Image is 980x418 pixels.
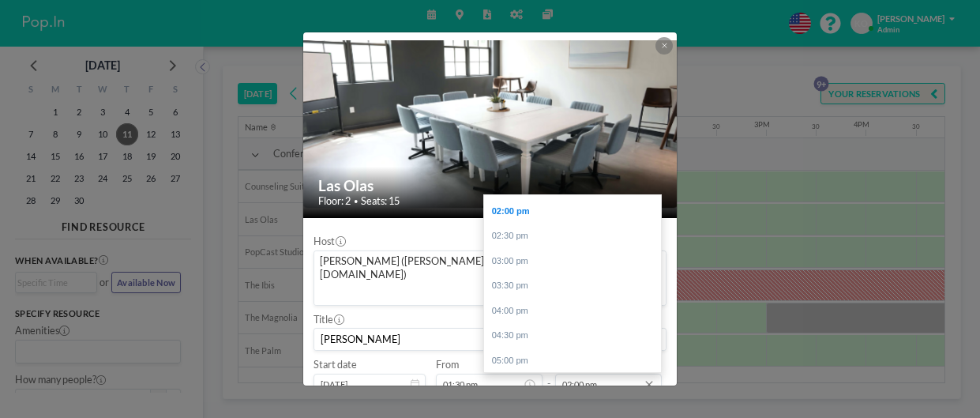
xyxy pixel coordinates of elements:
[361,195,400,208] span: Seats: 15
[484,323,661,348] div: 04:30 pm
[436,359,459,371] label: From
[314,314,344,326] label: Title
[314,251,666,305] div: Search for option
[354,197,358,206] span: •
[484,249,661,274] div: 03:00 pm
[314,359,357,371] label: Start date
[318,176,663,195] h2: Las Olas
[316,285,640,302] input: Search for option
[484,224,661,249] div: 02:30 pm
[317,254,638,282] span: [PERSON_NAME] ([PERSON_NAME][EMAIL_ADDRESS][DOMAIN_NAME])
[484,299,661,324] div: 04:00 pm
[314,329,666,350] input: Kyle's reservation
[303,40,678,209] img: 537.png
[484,273,661,299] div: 03:30 pm
[484,348,661,374] div: 05:00 pm
[314,235,345,248] label: Host
[318,195,351,208] span: Floor: 2
[484,199,661,224] div: 02:00 pm
[547,363,550,390] span: -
